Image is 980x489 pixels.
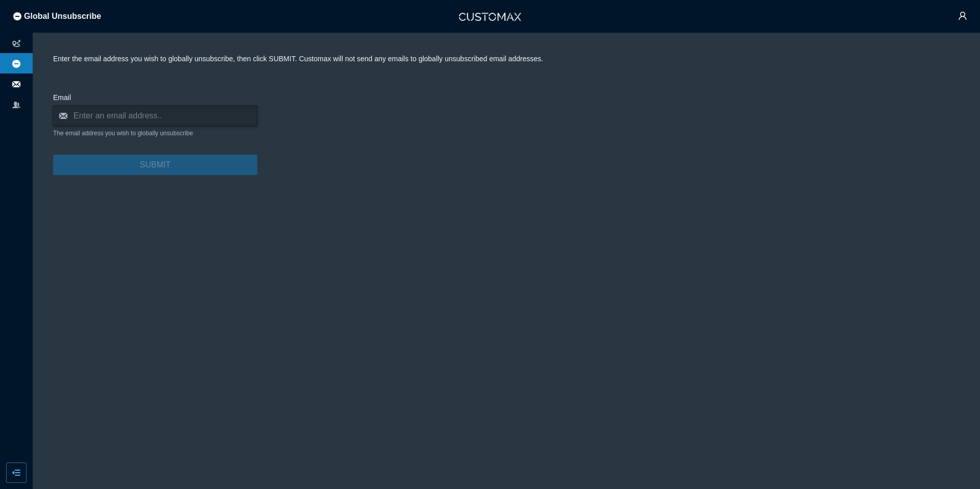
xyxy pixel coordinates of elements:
button: user [952,6,973,27]
span: Email [53,93,71,102]
span: SUBMIT [140,158,170,171]
img: Customax Logo [459,13,521,21]
p: Enter the email address you wish to globally unsubscribe, then click SUBMIT. Customax will not se... [53,53,960,64]
input: Enter an email address.. [53,106,257,126]
div: The email address you wish to globally unsubscribe [53,129,257,138]
span: user [958,11,967,22]
button: SUBMIT [53,155,257,175]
